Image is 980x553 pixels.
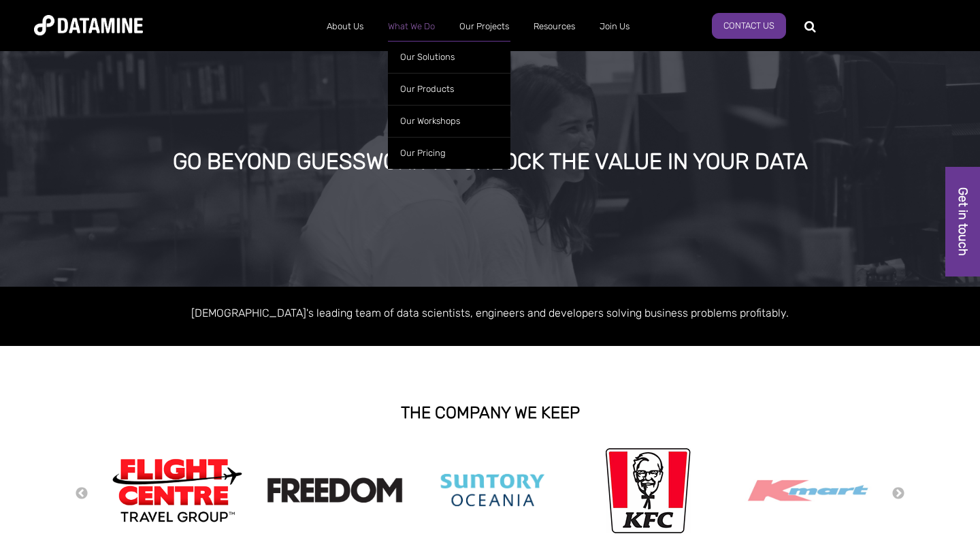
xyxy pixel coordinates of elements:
a: Our Pricing [388,137,510,169]
img: Flight Centre [109,455,245,525]
button: Next [892,486,905,501]
p: [DEMOGRAPHIC_DATA]'s leading team of data scientists, engineers and developers solving business p... [102,304,878,322]
a: Get in touch [945,167,980,276]
a: Our Workshops [388,105,510,137]
a: Our Products [388,73,510,105]
div: GO BEYOND GUESSWORK TO UNLOCK THE VALUE IN YOUR DATA [116,150,865,174]
img: Suntory Oceania [425,452,561,528]
button: Previous [75,486,88,501]
img: kfc [605,445,691,536]
a: What We Do [376,9,447,44]
a: Contact Us [712,13,786,39]
img: Datamine [34,15,143,35]
a: About Us [314,9,376,44]
img: Freedom logo [267,477,403,503]
a: Join Us [587,9,642,44]
a: Our Projects [447,9,521,44]
strong: THE COMPANY WE KEEP [401,403,580,422]
a: Resources [521,9,587,44]
a: Our Solutions [388,41,510,73]
img: Kmart logo [740,449,877,531]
